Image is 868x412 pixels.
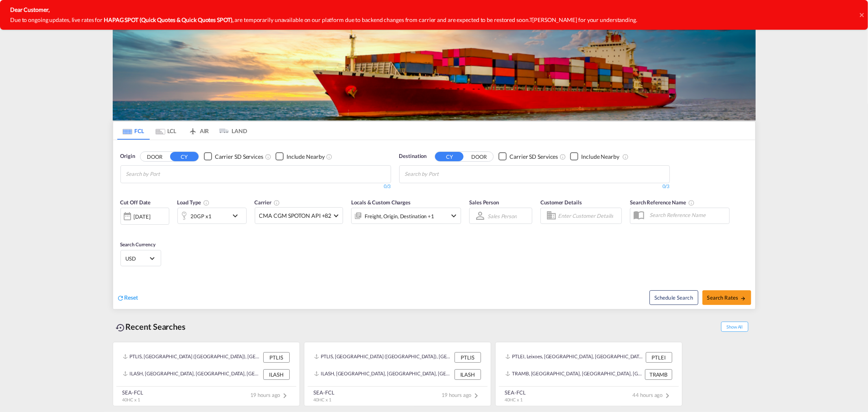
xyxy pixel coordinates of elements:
div: [DATE] [134,213,151,220]
md-chips-wrap: Chips container with autocompletion. Enter the text area, type text to search, and then use the u... [404,166,485,181]
span: 40HC x 1 [314,397,331,402]
md-chips-wrap: Chips container with autocompletion. Enter the text area, type text to search, and then use the u... [125,166,207,181]
span: 19 hours ago [250,392,290,398]
md-icon: Your search will be saved by the below given name [688,199,695,206]
md-icon: Unchecked: Search for CY (Container Yard) services for all selected carriers.Checked : Search for... [560,153,566,160]
div: 0/3 [399,183,670,190]
md-checkbox: Checkbox No Ink [570,152,619,161]
md-checkbox: Checkbox No Ink [498,152,558,161]
div: Include Nearby [286,153,325,161]
div: OriginDOOR CY Checkbox No InkUnchecked: Search for CY (Container Yard) services for all selected ... [113,140,755,309]
div: 20GP x1icon-chevron-down [177,208,247,224]
md-icon: icon-chevron-right [280,391,290,401]
div: PTLEI, Leixoes, Portugal, Southern Europe, Europe [505,352,644,363]
input: Search Reference Name [645,209,729,221]
md-select: Sales Person [487,210,518,222]
md-icon: icon-information-outline [203,199,210,206]
div: PTLIS, Lisbon (Lisboa), Portugal, Southern Europe, Europe [314,352,453,363]
span: 44 hours ago [633,392,673,398]
recent-search-card: PTLIS, [GEOGRAPHIC_DATA] ([GEOGRAPHIC_DATA]), [GEOGRAPHIC_DATA], [GEOGRAPHIC_DATA], [GEOGRAPHIC_D... [304,342,491,406]
md-datepicker: Select [120,224,127,235]
span: 40HC x 1 [505,397,523,402]
span: Load Type [177,199,210,206]
input: Chips input. [126,168,203,181]
md-icon: icon-refresh [117,294,125,302]
md-checkbox: Checkbox No Ink [275,152,325,161]
button: Note: By default Schedule search will only considerorigin ports, destination ports and cut off da... [649,290,698,305]
span: USD [126,255,149,262]
div: SEA-FCL [505,389,526,396]
md-tab-item: FCL [117,122,150,140]
md-icon: icon-arrow-right [740,296,746,301]
recent-search-card: PTLEI, Leixoes, [GEOGRAPHIC_DATA], [GEOGRAPHIC_DATA], [GEOGRAPHIC_DATA] PTLEITRAMB, [GEOGRAPHIC_D... [495,342,682,406]
span: Search Reference Name [630,199,695,206]
div: ILASH, Ashdod, Israel, Levante, Middle East [123,369,261,380]
div: PTLIS [455,352,481,363]
md-tab-item: LAND [215,122,247,140]
div: SEA-FCL [122,389,143,396]
div: Include Nearby [581,153,619,161]
button: Search Ratesicon-arrow-right [702,290,751,305]
div: ILASH, Ashdod, Israel, Levante, Middle East [314,369,453,380]
recent-search-card: PTLIS, [GEOGRAPHIC_DATA] ([GEOGRAPHIC_DATA]), [GEOGRAPHIC_DATA], [GEOGRAPHIC_DATA], [GEOGRAPHIC_D... [113,342,300,406]
input: Chips input. [405,168,482,181]
div: 0/3 [120,183,391,190]
span: Carrier [255,199,280,206]
div: Carrier SD Services [509,153,558,161]
div: Carrier SD Services [215,153,263,161]
md-icon: Unchecked: Ignores neighbouring ports when fetching rates.Checked : Includes neighbouring ports w... [622,153,629,160]
md-icon: icon-chevron-down [230,211,244,221]
img: LCL+%26+FCL+BACKGROUND.png [113,26,756,121]
md-icon: icon-airplane [188,126,198,132]
input: Enter Customer Details [558,210,619,222]
div: TRAMB, Ambarli, Türkiye, South West Asia, Asia Pacific [505,369,643,380]
div: TRAMB [645,369,672,380]
md-icon: The selected Trucker/Carrierwill be displayed in the rate results If the rates are from another f... [273,199,280,206]
div: PTLEI [646,352,672,363]
div: icon-refreshReset [117,294,138,302]
div: ILASH [263,369,290,380]
span: Search Rates [707,294,746,301]
span: Sales Person [469,199,499,206]
span: Reset [125,294,138,301]
span: Show All [721,322,748,332]
md-icon: icon-backup-restore [116,323,126,333]
div: Freight Origin Destination Factory Stuffingicon-chevron-down [351,208,461,224]
md-checkbox: Checkbox No Ink [204,152,263,161]
md-icon: Unchecked: Search for CY (Container Yard) services for all selected carriers.Checked : Search for... [265,153,271,160]
div: 20GP x1 [191,210,212,222]
md-select: Select Currency: $ USDUnited States Dollar [125,252,157,264]
span: CMA CGM SPOTON API +82 [259,212,332,220]
md-icon: Unchecked: Ignores neighbouring ports when fetching rates.Checked : Includes neighbouring ports w... [326,153,333,160]
div: Freight Origin Destination Factory Stuffing [365,210,434,222]
md-tab-item: LCL [150,122,182,140]
div: [DATE] [120,208,169,225]
button: DOOR [465,152,493,161]
span: 40HC x 1 [122,397,140,402]
div: SEA-FCL [314,389,335,396]
div: PTLIS [263,352,290,363]
md-pagination-wrapper: Use the left and right arrow keys to navigate between tabs [117,122,247,140]
md-icon: icon-chevron-right [472,391,481,401]
md-icon: icon-chevron-right [663,391,673,401]
span: Origin [120,152,135,160]
md-tab-item: AIR [182,122,215,140]
span: Customer Details [540,199,582,206]
button: CY [435,152,464,161]
span: Cut Off Date [120,199,151,206]
button: CY [170,152,199,161]
div: ILASH [455,369,481,380]
span: 19 hours ago [442,392,481,398]
button: DOOR [140,152,169,161]
span: Locals & Custom Charges [351,199,411,206]
span: Search Currency [120,241,156,248]
div: Recent Searches [113,318,189,336]
md-icon: icon-chevron-down [449,211,459,221]
div: PTLIS, Lisbon (Lisboa), Portugal, Southern Europe, Europe [123,352,261,363]
span: Destination [399,152,427,160]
